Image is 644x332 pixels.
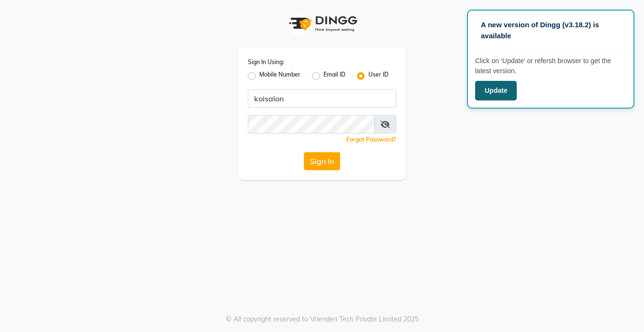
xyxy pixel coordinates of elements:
input: Username [248,115,375,133]
label: Email ID [323,70,345,82]
label: User ID [368,70,389,82]
p: Click on ‘Update’ or refersh browser to get the latest version. [475,56,626,76]
img: logo1.svg [284,10,360,38]
button: Update [475,81,517,100]
p: A new version of Dingg (v3.18.2) is available [481,20,621,41]
a: Forgot Password? [346,136,396,143]
label: Mobile Number [259,70,300,82]
button: Sign In [304,152,340,170]
input: Username [248,89,396,108]
label: Sign In Using: [248,58,284,66]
